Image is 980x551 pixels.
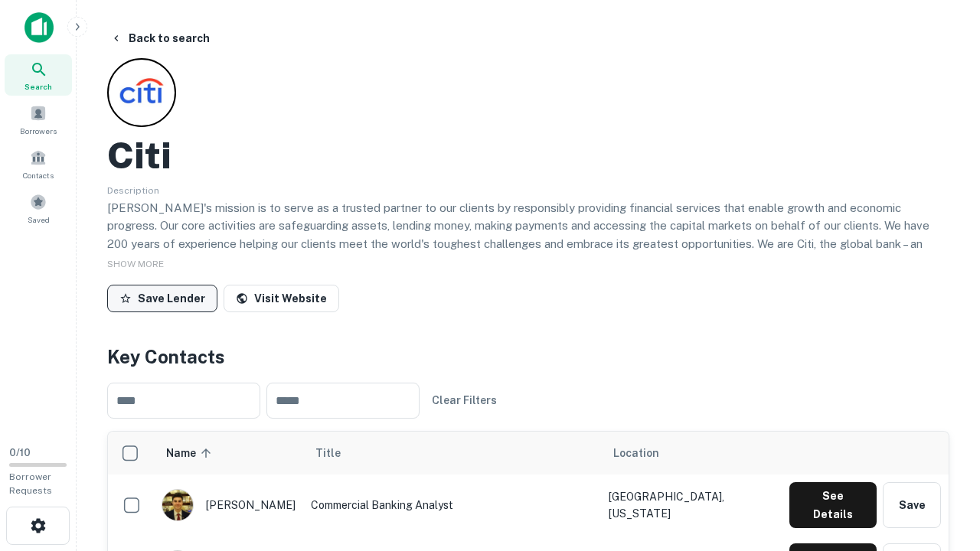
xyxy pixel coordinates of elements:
span: Saved [28,214,50,226]
span: 0 / 10 [9,447,31,458]
h4: Key Contacts [107,343,949,370]
a: Borrowers [5,99,72,140]
button: See Details [789,482,877,528]
a: Contacts [5,143,72,184]
iframe: Chat Widget [903,380,980,453]
button: Save [883,482,941,528]
a: Search [5,54,72,96]
span: Contacts [23,169,54,181]
th: Title [303,432,601,474]
span: Borrowers [20,125,57,137]
button: Save Lender [107,285,217,312]
img: 1753279374948 [162,490,193,520]
th: Name [154,432,303,474]
h2: Citi [107,133,171,178]
td: Commercial Banking Analyst [303,474,601,536]
span: Borrower Requests [9,471,52,496]
p: [PERSON_NAME]'s mission is to serve as a trusted partner to our clients by responsibly providing ... [107,199,949,289]
span: Title [315,444,361,462]
span: SHOW MORE [107,259,164,269]
span: Name [166,444,216,462]
a: Saved [5,187,72,229]
td: [GEOGRAPHIC_DATA], [US_STATE] [601,474,782,536]
button: Clear Filters [426,386,503,414]
th: Location [601,432,782,474]
button: Back to search [104,24,216,52]
img: capitalize-icon.png [24,12,54,43]
span: Description [107,185,159,196]
div: [PERSON_NAME] [162,489,296,521]
a: Visit Website [224,285,339,312]
span: Location [613,444,659,462]
span: Search [24,80,52,93]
